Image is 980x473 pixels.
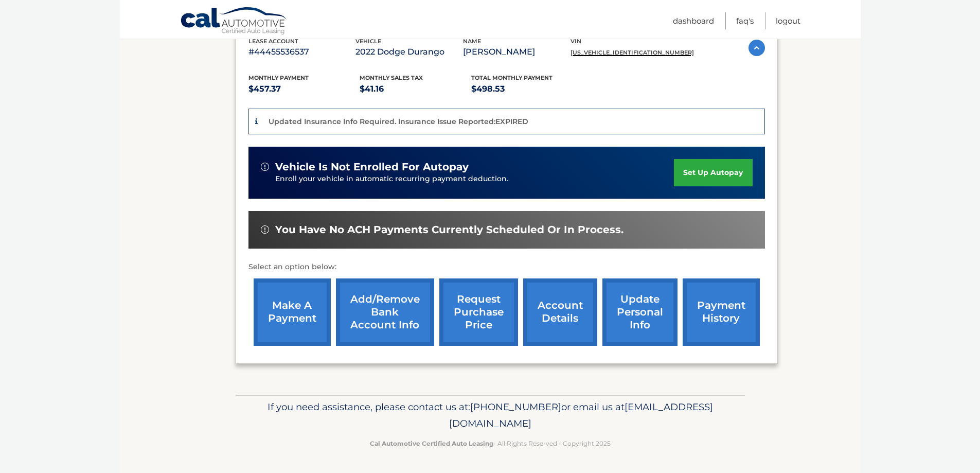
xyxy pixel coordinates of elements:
[275,223,623,236] span: You have no ACH payments currently scheduled or in process.
[269,117,528,126] p: Updated Insurance Info Required. Insurance Issue Reported:EXPIRED
[471,74,553,81] span: Total Monthly Payment
[336,278,434,346] a: Add/Remove bank account info
[355,38,381,45] span: vehicle
[736,12,754,29] a: FAQ's
[261,163,269,171] img: alert-white.svg
[360,74,423,81] span: Monthly sales Tax
[571,38,581,45] span: vin
[248,45,356,59] p: #44455536537
[275,161,469,173] span: vehicle is not enrolled for autopay
[749,40,765,56] img: accordion-active.svg
[242,399,738,432] p: If you need assistance, please contact us at: or email us at
[602,278,678,346] a: update personal info
[254,278,331,346] a: make a payment
[683,278,760,346] a: payment history
[248,261,765,273] p: Select an option below:
[370,440,493,447] strong: Cal Automotive Certified Auto Leasing
[360,82,471,96] p: $41.16
[523,278,597,346] a: account details
[248,74,309,81] span: Monthly Payment
[571,49,694,56] span: [US_VEHICLE_IDENTIFICATION_NUMBER]
[470,401,561,413] span: [PHONE_NUMBER]
[673,12,714,29] a: Dashboard
[248,38,298,45] span: lease account
[471,82,583,96] p: $498.53
[180,7,288,37] a: Cal Automotive
[355,45,463,59] p: 2022 Dodge Durango
[248,82,360,96] p: $457.37
[439,278,518,346] a: request purchase price
[776,12,800,29] a: Logout
[261,225,269,234] img: alert-white.svg
[275,173,674,185] p: Enroll your vehicle in automatic recurring payment deduction.
[463,45,571,59] p: [PERSON_NAME]
[674,159,752,186] a: set up autopay
[242,438,738,449] p: - All Rights Reserved - Copyright 2025
[463,38,481,45] span: name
